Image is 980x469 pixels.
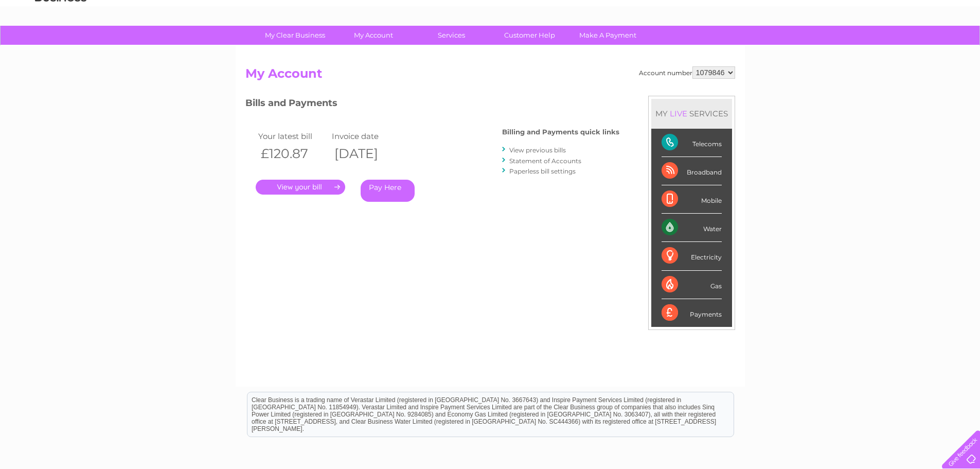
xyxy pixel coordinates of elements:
a: Water [799,44,818,51]
div: Mobile [662,185,722,214]
a: Make A Payment [565,26,650,45]
h2: My Account [245,66,735,86]
a: Log out [946,44,970,51]
h3: Bills and Payments [245,96,619,114]
a: Paperless bill settings [509,167,576,175]
a: Energy [825,44,847,51]
div: Telecoms [662,129,722,157]
th: [DATE] [329,143,403,164]
a: Customer Help [487,26,572,45]
a: Pay Here [361,180,415,202]
div: Electricity [662,242,722,270]
a: Services [409,26,494,45]
td: Your latest bill [256,129,330,143]
a: Blog [890,44,905,51]
div: LIVE [668,109,689,118]
div: Clear Business is a trading name of Verastar Limited (registered in [GEOGRAPHIC_DATA] No. 3667643... [247,6,734,50]
a: Telecoms [853,44,884,51]
td: Invoice date [329,129,403,143]
th: £120.87 [256,143,330,164]
a: . [256,180,345,195]
div: Broadband [662,157,722,185]
div: Payments [662,299,722,327]
div: Water [662,214,722,242]
img: logo.png [34,27,87,58]
div: MY SERVICES [651,99,732,128]
h4: Billing and Payments quick links [502,128,619,136]
div: Account number [639,66,735,79]
a: View previous bills [509,146,566,154]
a: My Account [331,26,416,45]
a: My Clear Business [253,26,337,45]
a: Contact [912,44,937,51]
a: Statement of Accounts [509,157,581,165]
div: Gas [662,271,722,299]
a: 0333 014 3131 [786,5,857,18]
